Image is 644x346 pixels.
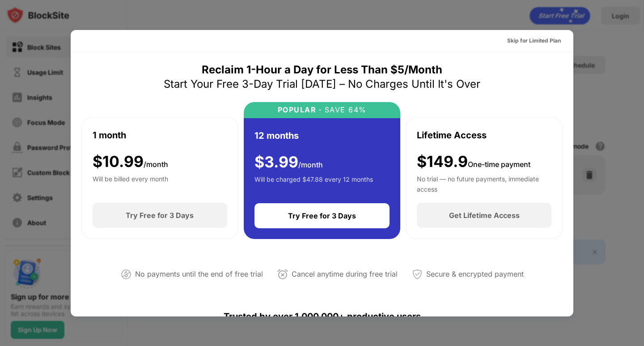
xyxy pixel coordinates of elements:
div: Will be billed every month [93,174,168,192]
div: No payments until the end of free trial [135,268,263,281]
div: Try Free for 3 Days [288,211,356,220]
div: No trial — no future payments, immediate access [417,174,551,192]
span: /month [144,160,168,169]
div: Secure & encrypted payment [426,268,524,281]
div: Lifetime Access [417,128,487,142]
div: Try Free for 3 Days [126,211,194,220]
div: Skip for Limited Plan [507,36,561,45]
img: not-paying [121,269,131,280]
div: Trusted by over 1,000,000+ productive users [81,295,563,338]
div: 1 month [93,128,126,142]
div: SAVE 64% [322,106,367,114]
div: Get Lifetime Access [449,211,520,220]
div: $149.9 [417,153,530,171]
div: Start Your Free 3-Day Trial [DATE] – No Charges Until It's Over [164,77,480,91]
span: /month [298,160,323,169]
div: $ 3.99 [254,153,323,171]
div: $ 10.99 [93,153,168,171]
div: POPULAR · [278,106,322,114]
span: One-time payment [468,160,530,169]
div: Will be charged $47.88 every 12 months [254,175,373,192]
div: 12 months [254,129,299,142]
div: Cancel anytime during free trial [292,268,398,281]
img: secured-payment [412,269,423,280]
div: Reclaim 1-Hour a Day for Less Than $5/Month [202,63,442,77]
img: cancel-anytime [277,269,288,280]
